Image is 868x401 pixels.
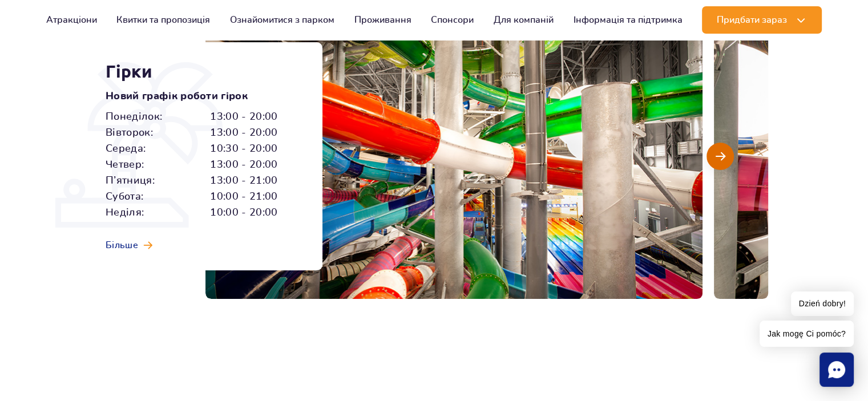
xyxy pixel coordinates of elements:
[574,6,683,34] a: Інформація та підтримка
[210,157,277,173] span: 13:00 - 20:00
[106,141,146,157] span: Середа:
[230,6,334,34] a: Ознайомитися з парком
[702,6,822,34] button: Придбати зараз
[706,143,734,170] button: Наступний слайд
[791,291,854,316] span: Dzień dobry!
[819,353,854,387] div: Chat
[494,6,554,34] a: Для компаній
[106,239,152,252] a: Більше
[760,321,854,347] span: Jak mogę Ci pomóc?
[106,109,162,125] span: Понеділок:
[431,6,474,34] a: Спонсори
[106,205,144,221] span: Неділя:
[106,125,153,141] span: Вівторок:
[106,189,143,205] span: Субота:
[106,239,138,252] span: Більше
[46,6,97,34] a: Атракціони
[116,6,210,34] a: Квитки та пропозиція
[210,189,277,205] span: 10:00 - 21:00
[106,88,297,104] p: Новий графік роботи гірок
[106,157,144,173] span: Четвер:
[210,125,277,141] span: 13:00 - 20:00
[210,205,277,221] span: 10:00 - 20:00
[717,15,787,25] span: Придбати зараз
[210,141,277,157] span: 10:30 - 20:00
[210,173,277,189] span: 13:00 - 21:00
[210,109,277,125] span: 13:00 - 20:00
[106,173,155,189] span: П’ятниця:
[354,6,411,34] a: Проживання
[106,61,297,82] h1: Гірки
